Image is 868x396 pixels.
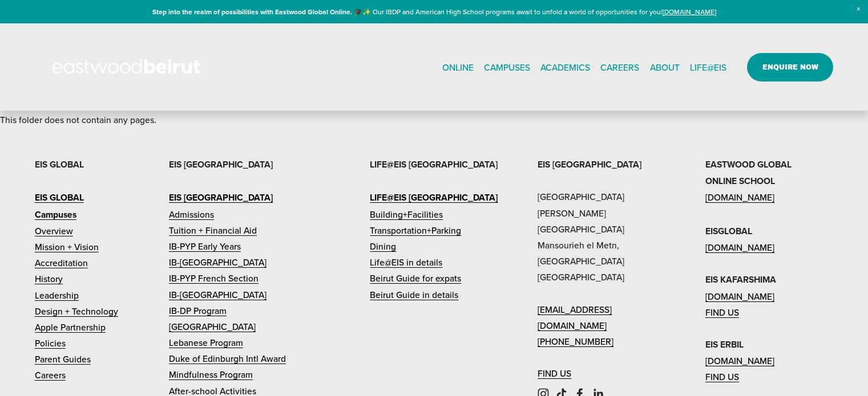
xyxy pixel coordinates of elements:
[538,333,613,349] a: [PHONE_NUMBER]
[35,206,76,223] a: Campuses
[663,7,716,17] a: [DOMAIN_NAME]
[169,158,273,171] strong: EIS [GEOGRAPHIC_DATA]
[370,270,461,286] a: Beirut Guide for expats
[705,304,739,320] a: FIND US
[169,238,241,254] a: IB-PYP Early Years
[35,223,73,239] a: Overview
[747,53,833,81] a: ENQUIRE NOW
[705,288,774,304] a: [DOMAIN_NAME]
[169,319,256,334] a: [GEOGRAPHIC_DATA]
[169,270,259,286] a: IB-PYP French Section
[705,353,774,369] a: [DOMAIN_NAME]
[169,334,243,350] a: Lebanese Program
[484,59,530,75] span: CAMPUSES
[705,239,774,255] a: [DOMAIN_NAME]
[370,287,458,303] a: Beirut Guide in details
[484,58,530,76] a: folder dropdown
[538,365,571,381] a: FIND US
[538,301,665,333] a: [EMAIL_ADDRESS][DOMAIN_NAME]
[35,239,99,255] a: Mission + Vision
[705,224,752,238] strong: EISGLOBAL
[169,222,257,238] a: Tuition + Financial Aid
[35,287,79,303] a: Leadership
[35,189,84,206] a: EIS GLOBAL
[35,335,66,351] a: Policies
[600,58,639,76] a: CAREERS
[35,191,84,204] strong: EIS GLOBAL
[650,58,680,76] a: folder dropdown
[35,319,106,335] a: Apple Partnership
[370,189,498,206] a: LIFE@EIS [GEOGRAPHIC_DATA]
[35,255,88,271] a: Accreditation
[538,158,641,171] strong: EIS [GEOGRAPHIC_DATA]
[370,158,498,171] strong: LIFE@EIS [GEOGRAPHIC_DATA]
[370,206,443,222] a: Building+Facilities
[705,369,739,385] a: FIND US
[35,208,76,221] strong: Campuses
[169,254,267,270] a: IB-[GEOGRAPHIC_DATA]
[705,158,792,187] strong: EASTWOOD GLOBAL ONLINE SCHOOL
[705,338,744,351] strong: EIS ERBIL
[370,254,442,270] a: Life@EIS in details
[35,38,221,96] img: EastwoodIS Global Site
[35,271,63,287] a: History
[705,273,776,286] strong: EIS KAFARSHIMA
[370,222,461,238] a: Transportation+Parking
[169,303,227,319] a: IB-DP Program
[169,287,267,303] a: IB-[GEOGRAPHIC_DATA]
[169,350,286,366] a: Duke of Edinburgh Intl Award
[35,367,66,383] a: Careers
[370,238,396,254] a: Dining
[35,158,84,171] strong: EIS GLOBAL
[690,59,726,75] span: LIFE@EIS
[705,189,774,205] a: [DOMAIN_NAME]
[370,191,498,204] strong: LIFE@EIS [GEOGRAPHIC_DATA]
[650,59,680,75] span: ABOUT
[442,58,474,76] a: ONLINE
[169,189,273,206] a: EIS [GEOGRAPHIC_DATA]
[540,58,590,76] a: folder dropdown
[169,206,214,222] a: Admissions
[169,191,273,204] strong: EIS [GEOGRAPHIC_DATA]
[35,303,118,319] a: Design + Technology
[538,156,665,381] p: [GEOGRAPHIC_DATA] [PERSON_NAME][GEOGRAPHIC_DATA] Mansourieh el Metn, [GEOGRAPHIC_DATA] [GEOGRAPHI...
[169,366,253,382] a: Mindfulness Program
[35,351,91,367] a: Parent Guides
[540,59,590,75] span: ACADEMICS
[690,58,726,76] a: folder dropdown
